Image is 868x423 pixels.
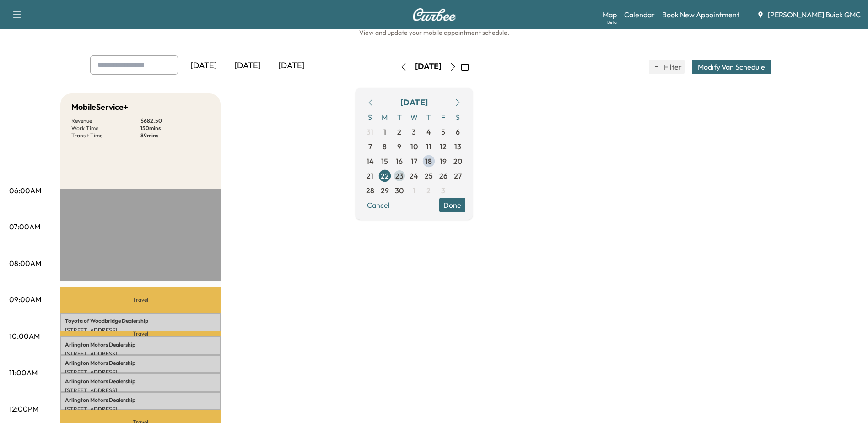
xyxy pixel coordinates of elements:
p: 150 mins [140,125,210,132]
span: 17 [411,156,417,167]
span: 7 [368,141,372,152]
span: 4 [426,126,431,137]
div: [DATE] [182,55,226,76]
span: 23 [395,170,404,181]
p: Work Time [71,125,140,132]
p: 08:00AM [9,258,41,269]
p: 12:00PM [9,403,38,414]
span: 22 [381,170,389,181]
span: 3 [441,185,445,196]
span: T [392,110,407,125]
span: 10 [410,141,418,152]
span: F [436,110,451,125]
span: [PERSON_NAME] Buick GMC [768,9,861,20]
div: [DATE] [400,96,428,109]
span: 30 [395,185,404,196]
p: Travel [60,287,221,313]
p: [STREET_ADDRESS] [65,326,216,334]
div: [DATE] [226,55,270,76]
span: T [421,110,436,125]
span: 25 [425,170,433,181]
button: Filter [649,60,685,74]
p: Transit Time [71,132,140,139]
span: 15 [381,156,388,167]
p: 89 mins [140,132,210,139]
p: [STREET_ADDRESS] [65,350,216,358]
span: 9 [397,141,401,152]
span: 31 [367,126,373,137]
span: S [363,110,377,125]
span: 1 [413,185,415,196]
p: 10:00AM [9,331,40,342]
span: 3 [412,126,416,137]
span: 2 [397,126,401,137]
span: 14 [367,156,374,167]
div: [DATE] [415,61,442,72]
p: 07:00AM [9,221,40,232]
button: Modify Van Schedule [692,60,771,74]
span: 27 [454,170,462,181]
h6: View and update your mobile appointment schedule. [9,28,859,37]
span: 28 [366,185,374,196]
span: W [407,110,421,125]
span: 5 [441,126,445,137]
span: M [377,110,392,125]
span: 1 [383,126,386,137]
span: 20 [453,156,462,167]
span: 12 [440,141,447,152]
span: 19 [440,156,447,167]
p: 06:00AM [9,185,41,196]
span: 13 [454,141,461,152]
p: $ 682.50 [140,117,210,125]
span: 29 [381,185,389,196]
h5: MobileService+ [71,101,128,114]
p: 11:00AM [9,367,38,378]
a: Calendar [624,9,655,20]
span: 2 [426,185,431,196]
button: Cancel [363,198,394,212]
p: Toyota of Woodbridge Dealership [65,317,216,325]
span: 18 [425,156,432,167]
p: Arlington Motors Dealership [65,359,216,367]
a: Book New Appointment [662,9,739,20]
div: Beta [607,19,617,26]
p: Arlington Motors Dealership [65,341,216,348]
span: 11 [426,141,431,152]
p: Revenue [71,117,140,125]
span: 24 [410,170,418,181]
span: 21 [367,170,373,181]
span: 16 [396,156,403,167]
p: Arlington Motors Dealership [65,378,216,385]
span: Filter [664,61,680,72]
p: Arlington Motors Dealership [65,396,216,404]
span: S [451,110,465,125]
div: [DATE] [270,55,313,76]
p: [STREET_ADDRESS] [65,406,216,413]
span: 6 [456,126,460,137]
span: 8 [383,141,387,152]
p: [STREET_ADDRESS] [65,369,216,376]
p: [STREET_ADDRESS] [65,387,216,394]
p: 09:00AM [9,294,41,305]
img: Curbee Logo [412,8,456,21]
a: MapBeta [603,9,617,20]
span: 26 [439,170,447,181]
p: Travel [60,331,221,336]
button: Done [439,198,465,212]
